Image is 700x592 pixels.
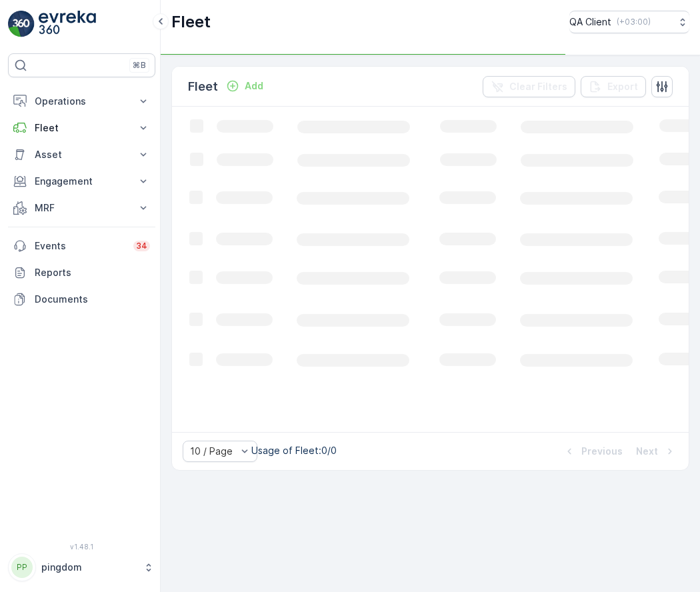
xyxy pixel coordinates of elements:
[569,15,611,29] p: QA Client
[581,445,623,458] p: Previous
[636,445,658,458] p: Next
[188,77,218,96] p: Fleet
[635,443,678,459] button: Next
[8,286,155,313] a: Documents
[35,148,129,161] p: Asset
[8,115,155,141] button: Fleet
[8,141,155,168] button: Asset
[35,175,129,188] p: Engagement
[35,95,129,108] p: Operations
[35,266,150,279] p: Reports
[8,11,35,37] img: logo
[35,293,150,306] p: Documents
[8,553,155,581] button: PPpingdom
[569,11,689,33] button: QA Client(+03:00)
[251,444,337,457] p: Usage of Fleet : 0/0
[561,443,624,459] button: Previous
[41,561,137,574] p: pingdom
[35,121,129,135] p: Fleet
[581,76,646,97] button: Export
[8,543,155,551] span: v 1.48.1
[35,239,125,253] p: Events
[245,79,263,93] p: Add
[8,168,155,195] button: Engagement
[8,259,155,286] a: Reports
[607,80,638,93] p: Export
[171,11,211,33] p: Fleet
[8,195,155,221] button: MRF
[221,78,269,94] button: Add
[39,11,96,37] img: logo_light-DOdMpM7g.png
[35,201,129,215] p: MRF
[617,17,651,27] p: ( +03:00 )
[483,76,575,97] button: Clear Filters
[509,80,567,93] p: Clear Filters
[8,88,155,115] button: Operations
[11,557,33,578] div: PP
[136,241,147,251] p: 34
[133,60,146,71] p: ⌘B
[8,233,155,259] a: Events34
